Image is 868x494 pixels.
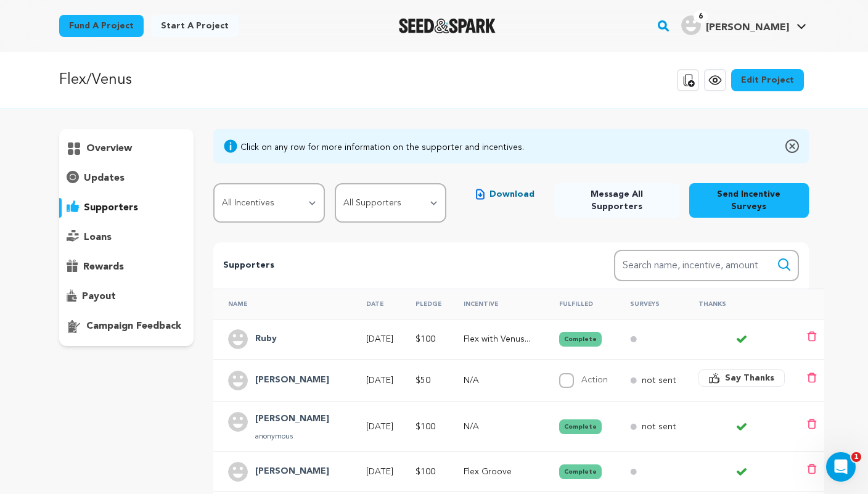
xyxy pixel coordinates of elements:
[416,376,430,385] span: $50
[725,372,774,384] span: Say Thanks
[399,19,496,33] img: Seed&Spark Logo Dark Mode
[679,13,809,39] span: Jac'leen S.'s Profile
[228,371,248,390] img: user.png
[59,257,194,277] button: rewards
[366,421,393,433] p: [DATE]
[559,419,602,434] button: Complete
[59,139,194,158] button: overview
[684,289,792,319] th: Thanks
[698,369,785,387] button: Say Thanks
[83,260,124,274] p: rewards
[681,15,701,35] img: user.png
[642,421,676,433] p: not sent
[464,421,537,433] p: N/A
[466,183,544,205] button: Download
[86,141,132,156] p: overview
[59,69,132,91] p: Flex/Venus
[228,329,248,349] img: user.png
[681,15,789,35] div: Jac'leen S.'s Profile
[559,464,602,479] button: Complete
[679,13,809,35] a: Jac'leen S.'s Profile
[416,467,435,476] span: $100
[554,183,679,218] button: Message All Supporters
[489,188,534,200] span: Download
[706,23,789,33] span: [PERSON_NAME]
[544,289,615,319] th: Fulfilled
[689,183,809,218] button: Send Incentive Surveys
[464,374,537,387] p: N/A
[223,258,575,273] p: Supporters
[228,412,248,432] img: user.png
[366,466,393,478] p: [DATE]
[255,332,277,347] h4: Ruby
[82,289,116,304] p: payout
[731,69,804,91] a: Edit Project
[84,200,138,215] p: supporters
[228,462,248,482] img: user.png
[351,289,401,319] th: Date
[581,376,608,384] label: Action
[255,412,329,427] h4: Heidi Mejia
[559,332,602,347] button: Complete
[59,316,194,336] button: campaign feedback
[59,15,144,37] a: Fund a project
[366,374,393,387] p: [DATE]
[642,374,676,387] p: not sent
[615,289,684,319] th: Surveys
[399,19,496,33] a: Seed&Spark Homepage
[255,373,329,388] h4: Suzanne Buhai
[464,466,537,478] p: Flex Groove
[84,230,112,245] p: loans
[851,452,861,462] span: 1
[213,289,351,319] th: Name
[366,333,393,345] p: [DATE]
[416,422,435,431] span: $100
[449,289,544,319] th: Incentive
[614,250,799,281] input: Search name, incentive, amount
[59,287,194,307] button: payout
[86,319,181,334] p: campaign feedback
[240,141,524,154] div: Click on any row for more information on the supporter and incentives.
[59,168,194,188] button: updates
[694,10,708,23] span: 6
[785,139,799,154] img: close-o.svg
[826,452,856,482] iframe: Intercom live chat
[84,171,125,186] p: updates
[59,228,194,247] button: loans
[416,335,435,344] span: $100
[151,15,239,37] a: Start a project
[59,198,194,218] button: supporters
[401,289,449,319] th: Pledge
[464,333,537,345] p: Flex with Venus*
[564,188,669,213] span: Message All Supporters
[255,464,329,479] h4: Nolan Rudd
[255,432,329,442] p: anonymous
